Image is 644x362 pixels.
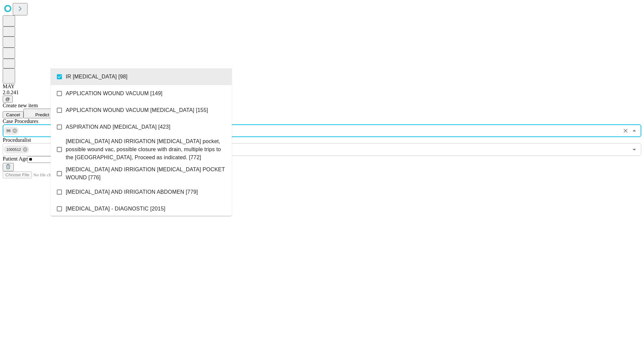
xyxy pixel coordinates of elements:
[35,112,49,117] span: Predict
[66,106,208,114] span: APPLICATION WOUND VACUUM [MEDICAL_DATA] [155]
[66,188,198,196] span: [MEDICAL_DATA] AND IRRIGATION ABDOMEN [779]
[66,73,127,81] span: IR [MEDICAL_DATA] [98]
[3,118,38,124] span: Scheduled Procedure
[630,126,639,135] button: Close
[66,89,162,98] span: APPLICATION WOUND VACUUM [149]
[4,145,29,154] div: 1000512
[3,83,641,89] div: MAY
[630,145,639,154] button: Open
[3,103,38,108] span: Create new item
[3,156,28,162] span: Patient Age
[66,137,226,162] span: [MEDICAL_DATA] AND IRRIGATION [MEDICAL_DATA] pocket, possible wound vac, possible closure with dr...
[3,89,641,96] div: 2.0.241
[4,146,24,154] span: 1000512
[6,112,20,117] span: Cancel
[621,126,630,135] button: Clear
[3,137,31,143] span: Proceduralist
[4,127,19,135] div: 98
[66,205,165,213] span: [MEDICAL_DATA] - DIAGNOSTIC [2015]
[3,96,13,103] button: @
[66,166,226,182] span: [MEDICAL_DATA] AND IRRIGATION [MEDICAL_DATA] POCKET WOUND [776]
[66,123,170,131] span: ASPIRATION AND [MEDICAL_DATA] [423]
[3,111,23,118] button: Cancel
[4,127,13,135] span: 98
[5,97,10,102] span: @
[23,109,54,118] button: Predict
